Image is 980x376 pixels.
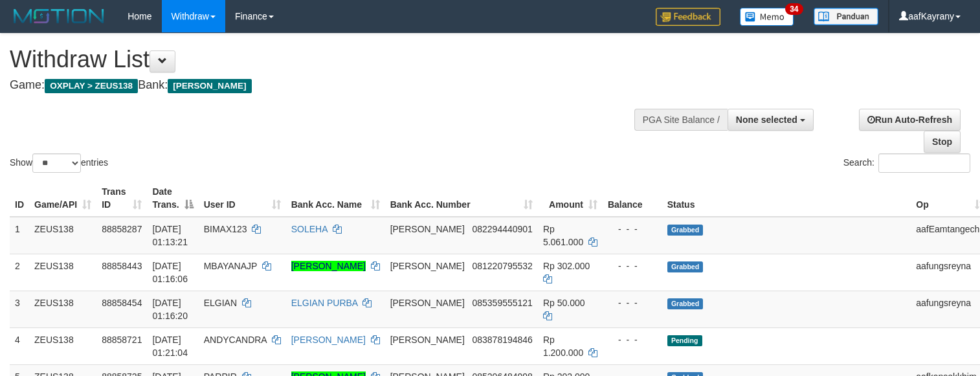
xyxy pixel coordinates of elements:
[10,180,29,217] th: ID
[10,291,29,327] td: 3
[102,224,142,234] span: 88858287
[390,298,465,308] span: [PERSON_NAME]
[634,109,728,131] div: PGA Site Balance /
[168,79,251,93] span: [PERSON_NAME]
[390,335,465,345] span: [PERSON_NAME]
[152,298,188,321] span: [DATE] 01:16:20
[859,109,961,131] a: Run Auto-Refresh
[291,261,366,271] a: [PERSON_NAME]
[608,333,657,346] div: - - -
[390,224,465,234] span: [PERSON_NAME]
[96,180,147,217] th: Trans ID: activate to sort column ascending
[472,261,532,271] span: Copy 081220795532 to clipboard
[10,153,108,173] label: Show entries
[10,254,29,291] td: 2
[608,260,657,272] div: - - -
[204,298,237,308] span: ELGIAN
[147,180,198,217] th: Date Trans.: activate to sort column descending
[543,335,583,358] span: Rp 1.200.000
[472,298,532,308] span: Copy 085359555121 to clipboard
[736,115,797,125] span: None selected
[667,298,704,309] span: Grabbed
[199,180,286,217] th: User ID: activate to sort column ascending
[291,298,358,308] a: ELGIAN PURBA
[29,180,96,217] th: Game/API: activate to sort column ascending
[204,335,267,345] span: ANDYCANDRA
[814,8,878,25] img: panduan.png
[603,180,662,217] th: Balance
[878,153,970,173] input: Search:
[10,79,640,92] h4: Game: Bank:
[152,335,188,358] span: [DATE] 01:21:04
[843,153,970,173] label: Search:
[667,225,704,236] span: Grabbed
[740,8,794,26] img: Button%20Memo.svg
[286,180,385,217] th: Bank Acc. Name: activate to sort column ascending
[385,180,538,217] th: Bank Acc. Number: activate to sort column ascending
[543,224,583,247] span: Rp 5.061.000
[204,261,257,271] span: MBAYANAJP
[29,327,96,364] td: ZEUS138
[10,217,29,254] td: 1
[45,79,138,93] span: OXPLAY > ZEUS138
[662,180,911,217] th: Status
[608,223,657,236] div: - - -
[102,261,142,271] span: 88858443
[667,261,704,272] span: Grabbed
[10,47,640,72] h1: Withdraw List
[29,254,96,291] td: ZEUS138
[152,224,188,247] span: [DATE] 01:13:21
[472,335,532,345] span: Copy 083878194846 to clipboard
[291,335,366,345] a: [PERSON_NAME]
[608,296,657,309] div: - - -
[29,217,96,254] td: ZEUS138
[543,298,585,308] span: Rp 50.000
[472,224,532,234] span: Copy 082294440901 to clipboard
[10,6,108,26] img: MOTION_logo.png
[538,180,603,217] th: Amount: activate to sort column ascending
[543,261,590,271] span: Rp 302.000
[10,327,29,364] td: 4
[102,335,142,345] span: 88858721
[924,131,961,153] a: Stop
[291,224,328,234] a: SOLEHA
[390,261,465,271] span: [PERSON_NAME]
[102,298,142,308] span: 88858454
[656,8,720,26] img: Feedback.jpg
[32,153,81,173] select: Showentries
[204,224,247,234] span: BIMAX123
[29,291,96,327] td: ZEUS138
[667,335,702,346] span: Pending
[152,261,188,284] span: [DATE] 01:16:06
[785,3,803,15] span: 34
[728,109,814,131] button: None selected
